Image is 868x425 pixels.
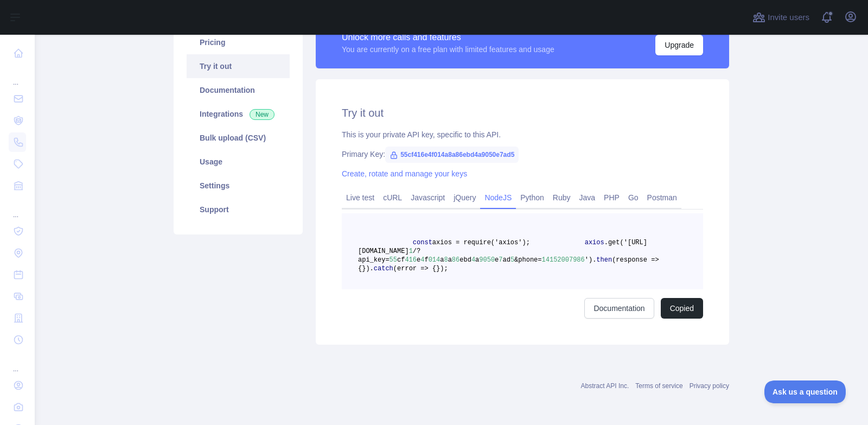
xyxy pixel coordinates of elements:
[429,256,441,264] span: 014
[581,382,629,390] a: Abstract API Inc.
[499,256,502,264] span: 7
[374,265,393,272] span: catch
[342,189,379,206] a: Live test
[342,129,703,140] div: This is your private API key, specific to this API.
[471,256,475,264] span: 4
[516,189,548,206] a: Python
[413,239,432,246] span: const
[624,189,643,206] a: Go
[444,256,448,264] span: 8
[342,31,554,44] div: Unlock more calls and features
[750,9,812,26] button: Invite users
[452,256,459,264] span: 86
[379,189,406,206] a: cURL
[342,149,703,160] div: Primary Key:
[342,105,703,120] h2: Try it out
[187,30,290,54] a: Pricing
[575,189,600,206] a: Java
[187,54,290,78] a: Try it out
[655,35,703,55] button: Upgrade
[385,147,519,163] span: 55cf416e4f014a8a86ebd4a9050e7ad5
[599,189,624,206] a: PHP
[592,256,596,264] span: .
[9,65,26,87] div: ...
[585,239,604,246] span: axios
[342,44,554,55] div: You are currently on a free plan with limited features and usage
[635,382,682,390] a: Terms of service
[390,256,397,264] span: 55
[9,198,26,219] div: ...
[643,189,681,206] a: Postman
[584,298,654,319] a: Documentation
[409,248,413,255] span: 1
[424,256,428,264] span: f
[459,256,471,264] span: ebd
[397,256,405,264] span: cf
[479,256,495,264] span: 9050
[661,298,703,319] button: Copied
[370,265,374,272] span: .
[440,256,444,264] span: a
[187,198,290,221] a: Support
[187,150,290,174] a: Usage
[342,169,467,178] a: Create, rotate and manage your keys
[503,256,510,264] span: ad
[420,256,424,264] span: 4
[448,256,452,264] span: a
[495,256,499,264] span: e
[432,239,530,246] span: axios = require('axios');
[250,109,275,120] span: New
[187,126,290,150] a: Bulk upload (CSV)
[362,265,369,272] span: })
[417,256,420,264] span: e
[690,382,729,390] a: Privacy policy
[764,380,846,403] iframe: Toggle Customer Support
[514,256,541,264] span: &phone=
[436,265,448,272] span: });
[510,256,514,264] span: 5
[449,189,480,206] a: jQuery
[405,256,417,264] span: 416
[187,78,290,102] a: Documentation
[475,256,479,264] span: a
[187,102,290,126] a: Integrations New
[542,256,585,264] span: 14152007986
[393,265,436,272] span: (error => {
[9,352,26,373] div: ...
[406,189,449,206] a: Javascript
[187,174,290,198] a: Settings
[548,189,575,206] a: Ruby
[585,256,592,264] span: ')
[768,11,809,24] span: Invite users
[480,189,516,206] a: NodeJS
[596,256,612,264] span: then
